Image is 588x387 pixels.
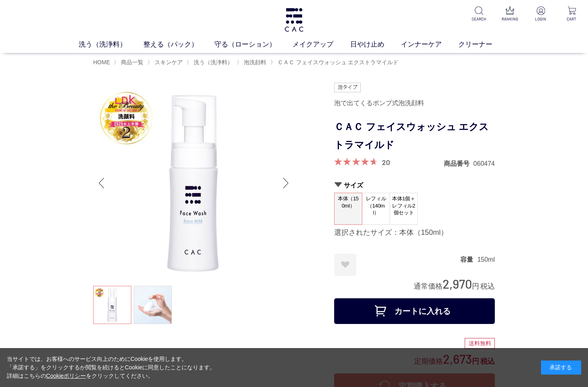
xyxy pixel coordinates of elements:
[460,255,477,264] dt: 容量
[414,282,443,290] span: 通常価格
[192,59,233,65] a: 洗う（洗浄料）
[147,59,185,66] li: 〉
[477,255,495,264] dd: 150ml
[153,59,183,65] a: スキンケア
[334,228,495,238] div: 選択されたサイズ：本体（150ml）
[93,83,294,283] img: ＣＡＣ フェイスウォッシュ エクストラマイルド 本体（150ml）
[284,8,304,32] img: logo
[214,40,292,50] a: 守る（ローション）
[362,193,390,218] span: レフィル（140ml）
[334,254,356,276] a: お気に入りに登録する
[242,59,266,65] a: 泡洗顔料
[334,96,495,110] div: 泡で出てくるポンプ式泡洗顔料
[444,159,474,168] dt: 商品番号
[121,59,143,65] span: 商品一覧
[119,59,143,65] a: 商品一覧
[562,16,582,22] p: CART
[334,298,495,324] button: カートに入れる
[469,6,489,22] a: SEARCH
[335,193,362,216] span: 本体（150ml）
[541,361,581,375] div: 承諾する
[244,59,266,65] span: 泡洗顔料
[469,16,489,22] p: SEARCH
[472,282,479,290] span: 円
[155,59,183,65] span: スキンケア
[79,40,143,50] a: 洗う（洗浄料）
[401,40,458,50] a: インナーケア
[382,158,390,167] a: 20
[334,83,361,92] img: 泡タイプ
[465,338,495,349] div: 送料無料
[143,40,214,50] a: 整える（パック）
[270,59,401,66] li: 〉
[458,40,509,50] a: クリーナー
[292,40,350,50] a: メイクアップ
[480,282,495,290] span: 税込
[443,276,472,291] span: 2,970
[500,6,520,22] a: RANKING
[278,167,294,199] div: Next slide
[114,59,145,66] li: 〉
[186,59,235,66] li: 〉
[474,159,495,168] dd: 060474
[237,59,268,66] li: 〉
[7,355,216,380] div: 当サイトでは、お客様へのサービス向上のためにCookieを使用します。 「承諾する」をクリックするか閲覧を続けるとCookieに同意したことになります。 詳細はこちらの をクリックしてください。
[562,6,582,22] a: CART
[531,16,551,22] p: LOGIN
[278,59,399,65] span: ＣＡＣ フェイスウォッシュ エクストラマイルド
[350,40,401,50] a: 日やけ止め
[334,118,495,154] h1: ＣＡＣ フェイスウォッシュ エクストラマイルド
[93,59,110,65] a: HOME
[390,193,417,218] span: 本体1個＋レフィル2個セット
[500,16,520,22] p: RANKING
[276,59,399,65] a: ＣＡＣ フェイスウォッシュ エクストラマイルド
[531,6,551,22] a: LOGIN
[93,167,109,199] div: Previous slide
[46,373,86,379] a: Cookieポリシー
[194,59,233,65] span: 洗う（洗浄料）
[334,181,495,189] h2: サイズ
